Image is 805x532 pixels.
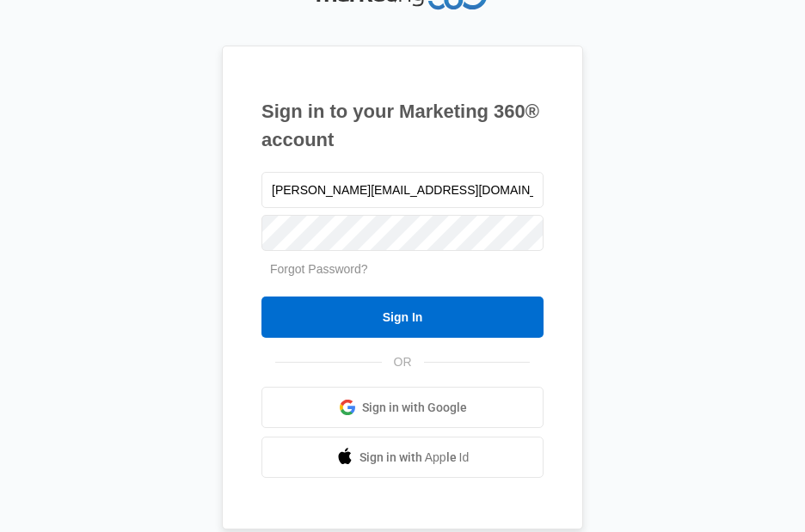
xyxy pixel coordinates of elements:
[261,387,544,428] a: Sign in with Google
[270,262,368,276] a: Forgot Password?
[362,399,467,417] span: Sign in with Google
[261,97,544,154] h1: Sign in to your Marketing 360® account
[261,297,544,338] input: Sign In
[359,449,470,467] span: Sign in with Apple Id
[261,437,544,478] a: Sign in with Apple Id
[261,172,544,208] input: Email
[382,353,424,371] span: OR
